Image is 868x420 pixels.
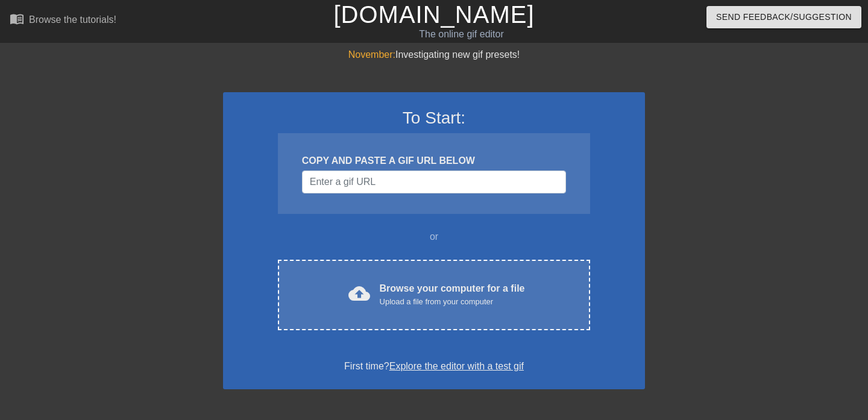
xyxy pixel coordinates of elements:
[333,1,534,28] a: [DOMAIN_NAME]
[254,230,614,244] div: or
[348,49,395,60] span: November:
[389,361,524,371] a: Explore the editor with a test gif
[239,108,629,128] h3: To Start:
[223,48,645,62] div: Investigating new gif presets!
[380,281,525,308] div: Browse your computer for a file
[10,11,24,26] span: menu_book
[29,14,116,25] div: Browse the tutorials!
[380,296,525,308] div: Upload a file from your computer
[239,359,629,374] div: First time?
[295,27,627,42] div: The online gif editor
[348,283,370,304] span: cloud_upload
[706,6,861,28] button: Send Feedback/Suggestion
[10,11,116,30] a: Browse the tutorials!
[302,154,566,168] div: COPY AND PASTE A GIF URL BELOW
[716,10,852,25] span: Send Feedback/Suggestion
[302,171,566,193] input: Username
